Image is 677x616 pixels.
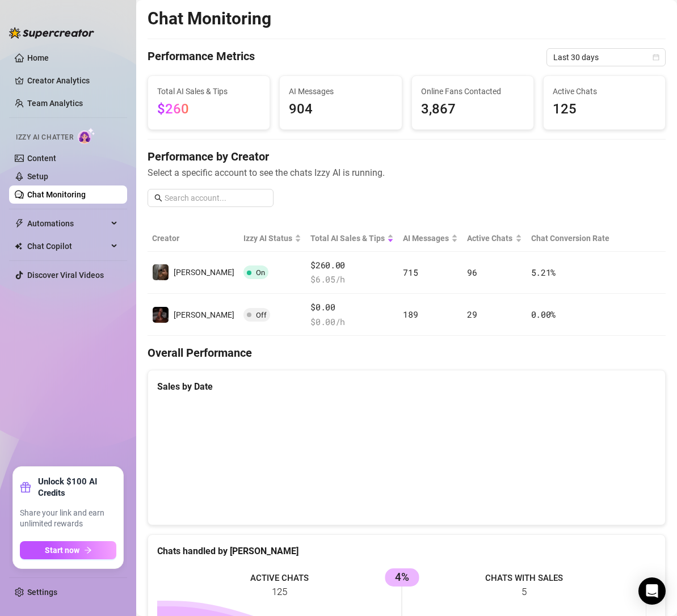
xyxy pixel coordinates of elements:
span: [PERSON_NAME] [174,268,234,277]
img: Maria [153,307,169,323]
div: Chats handled by [PERSON_NAME] [157,544,656,558]
th: Active Chats [462,225,526,252]
span: $ 6.05 /h [310,273,394,286]
th: Total AI Sales & Tips [306,225,398,252]
span: 3,867 [421,99,524,120]
a: Home [27,53,49,62]
span: Active Chats [467,232,512,244]
span: arrow-right [84,546,92,554]
span: search [154,194,162,202]
span: Start now [45,546,79,555]
span: Active Chats [553,85,656,98]
img: Edgar [153,264,169,280]
h2: Chat Monitoring [148,8,271,29]
a: Creator Analytics [27,71,118,90]
a: Discover Viral Videos [27,271,104,280]
a: Chat Monitoring [27,190,86,199]
span: calendar [653,54,659,61]
a: Setup [27,172,48,181]
span: 715 [403,267,418,278]
span: Automations [27,214,108,233]
span: 5.21 % [531,267,556,278]
span: gift [20,482,31,493]
span: 29 [467,309,477,320]
h4: Performance Metrics [148,48,255,66]
span: [PERSON_NAME] [174,310,234,319]
div: Sales by Date [157,379,656,394]
div: Open Intercom Messenger [638,577,666,605]
th: Izzy AI Status [239,225,306,252]
th: Creator [148,225,239,252]
input: Search account... [165,192,267,204]
span: 189 [403,309,418,320]
a: Content [27,154,56,163]
img: logo-BBDzfeDw.svg [9,27,94,39]
span: $ 0.00 /h [310,315,394,329]
span: Select a specific account to see the chats Izzy AI is running. [148,166,666,180]
span: Izzy AI Chatter [16,132,73,143]
span: $260 [157,101,189,117]
span: $260.00 [310,259,394,272]
th: AI Messages [398,225,462,252]
span: AI Messages [289,85,392,98]
span: thunderbolt [15,219,24,228]
span: 904 [289,99,392,120]
span: Izzy AI Status [243,232,292,244]
strong: Unlock $100 AI Credits [38,476,116,499]
a: Settings [27,588,57,597]
span: 125 [553,99,656,120]
span: Total AI Sales & Tips [310,232,385,244]
span: Share your link and earn unlimited rewards [20,508,116,530]
img: Chat Copilot [15,242,22,250]
h4: Overall Performance [148,345,666,361]
span: 0.00 % [531,309,556,320]
span: On [256,268,265,277]
span: $0.00 [310,301,394,314]
a: Team Analytics [27,99,83,108]
span: Online Fans Contacted [421,85,524,98]
h4: Performance by Creator [148,149,666,164]
th: Chat Conversion Rate [527,225,614,252]
span: Total AI Sales & Tips [157,85,260,98]
span: AI Messages [403,232,449,244]
span: Off [256,311,267,319]
span: 96 [467,267,477,278]
span: Chat Copilot [27,237,108,255]
span: Last 30 days [553,49,659,66]
button: Start nowarrow-right [20,541,116,559]
img: AI Chatter [78,128,95,144]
